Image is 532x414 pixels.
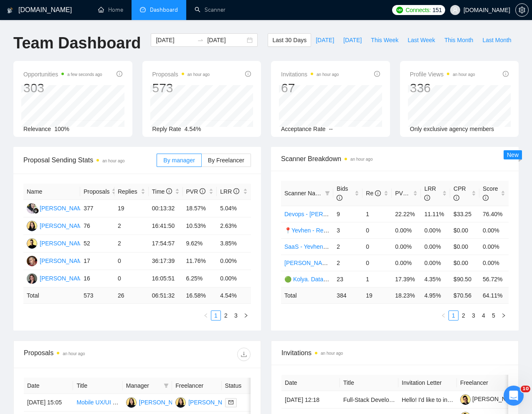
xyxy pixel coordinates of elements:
th: Proposals [80,184,114,200]
span: Relevance [23,126,51,132]
td: 56.72% [479,271,509,287]
th: Title [73,378,122,394]
a: 4 [479,311,488,320]
td: 3.85% [217,235,251,252]
td: 0.00% [479,238,509,255]
li: Previous Page [438,310,448,321]
td: [DATE] 12:18 [281,391,340,409]
td: 0.00% [217,252,251,270]
td: 17 [80,252,114,270]
td: 17.39% [392,271,421,287]
span: Acceptance Rate [281,126,326,132]
td: 0 [114,252,149,270]
span: This Week [371,35,398,45]
span: Proposal Sending Stats [23,155,157,165]
span: [DATE] [316,35,334,45]
td: 0.00% [421,255,450,271]
img: gigradar-bm.png [33,208,39,214]
button: Last 30 Days [268,33,311,47]
span: Re [366,190,381,197]
td: 0 [362,238,392,255]
span: Dashboard [150,6,178,13]
td: 0 [362,222,392,238]
th: Freelancer [457,375,515,391]
span: LRR [424,185,436,201]
span: setting [516,7,528,13]
img: c14J798sJin7A7Mao0eZ5tP9r1w8eFJcwVRC-pYbcqkEI-GtdsbrmjM67kuMuWBJZI [460,394,471,405]
td: 5.04% [217,200,251,217]
img: upwork-logo.png [396,7,403,13]
td: 377 [80,200,114,217]
span: Invitations [281,69,339,79]
time: an hour ago [453,72,475,77]
a: homeHome [98,6,123,13]
span: Replies [118,187,139,196]
th: Title [340,375,398,391]
div: Proposals [24,348,137,361]
iframe: Intercom live chat [504,386,524,406]
time: an hour ago [187,72,210,77]
span: info-circle [424,195,430,201]
td: 384 [333,287,362,303]
li: Previous Page [201,310,211,321]
td: 64.11 % [479,287,509,303]
td: [DATE] 15:05 [24,394,73,411]
img: NB [175,397,186,408]
td: 26 [114,288,149,304]
button: right [241,310,251,321]
li: 3 [469,310,479,321]
button: right [499,310,509,321]
input: Start date [156,35,194,45]
span: filter [162,379,170,392]
td: 1 [362,271,392,287]
div: [PERSON_NAME] [40,221,88,230]
span: Profile Views [410,69,475,79]
span: to [197,37,204,43]
a: NB[PERSON_NAME] [175,399,236,405]
td: 0.00% [392,222,421,238]
div: [PERSON_NAME] [139,398,187,407]
td: 2 [333,255,362,271]
span: Time [152,188,172,195]
time: an hour ago [350,157,372,162]
td: 0.00% [392,238,421,255]
td: 06:51:32 [149,288,183,304]
td: 0.00% [392,255,421,271]
div: 303 [23,80,102,96]
time: an hour ago [317,72,339,77]
td: $33.25 [450,206,479,222]
li: 5 [489,310,499,321]
span: mail [228,400,233,405]
button: setting [515,3,529,17]
th: Date [281,375,340,391]
td: 0.00% [479,222,509,238]
td: $0.00 [450,238,479,255]
div: [PERSON_NAME] [188,398,236,407]
span: Scanner Name [284,190,323,197]
td: 0 [114,270,149,288]
button: download [237,348,251,361]
td: Total [23,288,80,304]
a: 2 [459,311,468,320]
td: 18.57% [183,200,217,217]
li: 2 [459,310,469,321]
td: 4.54 % [217,288,251,304]
span: Last Week [408,35,435,45]
time: an hour ago [102,159,124,163]
span: Connects: [405,5,431,15]
span: info-circle [337,195,342,201]
a: setting [515,7,529,13]
img: YS [27,238,37,249]
span: Proposals [84,187,109,196]
button: [DATE] [311,33,339,47]
li: 1 [211,310,221,321]
span: Invitations [281,348,508,358]
td: 52 [80,235,114,252]
th: Manager [123,378,172,394]
span: info-circle [374,71,380,77]
span: LRR [220,188,239,195]
span: dashboard [140,7,146,13]
span: filter [164,383,169,388]
time: an hour ago [63,351,85,356]
img: NB [126,397,137,408]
